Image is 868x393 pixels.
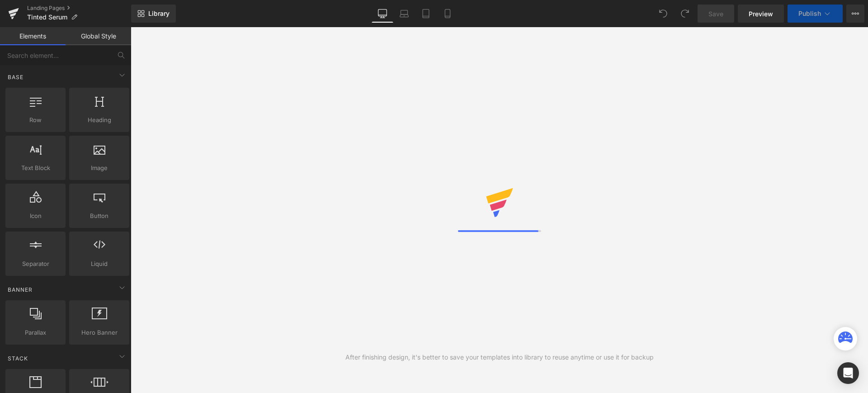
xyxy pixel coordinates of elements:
a: Preview [738,5,784,23]
a: New Library [131,5,176,23]
button: Undo [654,5,672,23]
a: Desktop [372,5,393,23]
button: Redo [676,5,694,23]
span: Hero Banner [72,328,127,337]
div: Open Intercom Messenger [837,362,859,384]
span: Preview [749,9,773,19]
span: Library [148,9,170,18]
span: Heading [72,115,127,125]
span: Icon [8,211,63,221]
span: Tinted Serum [27,14,67,21]
div: After finishing design, it's better to save your templates into library to reuse anytime or use i... [345,352,654,362]
span: Banner [7,285,33,294]
button: Publish [788,5,843,23]
span: Separator [8,259,63,269]
span: Publish [798,10,821,17]
span: Text Block [8,163,63,173]
span: Liquid [72,259,127,269]
button: More [846,5,864,23]
a: Laptop [393,5,415,23]
a: Global Style [66,27,131,45]
span: Row [8,115,63,125]
a: Landing Pages [27,5,131,12]
span: Stack [7,354,29,363]
a: Mobile [437,5,458,23]
span: Image [72,163,127,173]
span: Save [708,9,723,19]
span: Button [72,211,127,221]
a: Tablet [415,5,437,23]
span: Base [7,73,24,81]
span: Parallax [8,328,63,337]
